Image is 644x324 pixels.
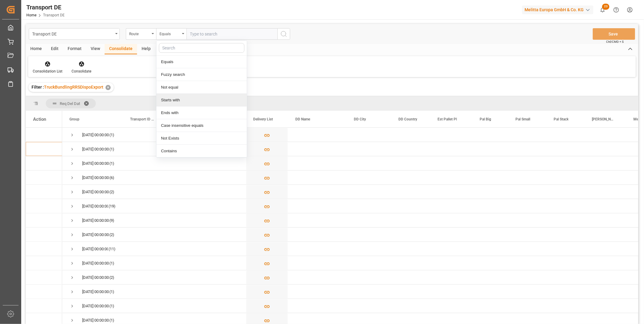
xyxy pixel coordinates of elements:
[26,170,62,185] div: Press SPACE to select this row.
[522,4,596,15] button: Melitta Europa GmbH & Co. KG
[26,185,62,199] div: Press SPACE to select this row.
[109,171,114,185] span: (6)
[109,214,114,228] span: (9)
[69,117,79,121] span: Group
[82,199,108,213] div: [DATE] 00:00:00
[26,3,65,12] div: Transport DE
[156,28,186,40] button: close menu
[156,56,247,68] div: Equals
[156,106,247,119] div: Ends with
[82,157,109,170] div: [DATE] 00:00:00
[602,4,609,10] span: 23
[438,117,457,121] span: Est Pallet Pl
[109,199,116,213] span: (19)
[109,142,114,156] span: (1)
[129,30,150,37] div: Route
[515,117,530,121] span: Pal Small
[159,43,244,53] input: Search
[82,214,109,228] div: [DATE] 00:00:00
[32,30,113,37] div: Transport DE
[26,142,62,156] div: Press SPACE to select this row.
[109,157,114,170] span: (1)
[82,142,109,156] div: [DATE] 00:00:00
[32,85,44,89] span: Filter :
[44,85,103,89] span: TruckBundlingRRSDispoExport
[109,128,114,142] span: (1)
[126,28,156,40] button: open menu
[522,5,593,14] div: Melitta Europa GmbH & Co. KG
[26,128,62,142] div: Press SPACE to select this row.
[159,30,180,37] div: Equals
[593,28,635,40] button: Save
[82,242,108,256] div: [DATE] 00:00:00
[26,285,62,299] div: Press SPACE to select this row.
[86,44,105,54] div: View
[82,299,109,313] div: [DATE] 00:00:00
[60,101,80,106] span: Req Del Dat
[29,28,120,40] button: open menu
[354,117,366,121] span: DD City
[26,156,62,170] div: Press SPACE to select this row.
[277,28,290,40] button: search button
[480,117,491,121] span: Pal Big
[130,117,155,121] span: Transport ID Logward
[606,39,624,44] span: Ctrl/CMD + S
[26,199,62,213] div: Press SPACE to select this row.
[109,228,114,242] span: (2)
[82,285,109,299] div: [DATE] 00:00:00
[295,117,310,121] span: DD Name
[156,81,247,94] div: Not equal
[82,128,109,142] div: [DATE] 00:00:00
[137,44,155,54] div: Help
[26,13,36,17] a: Home
[26,213,62,228] div: Press SPACE to select this row.
[26,228,62,242] div: Press SPACE to select this row.
[109,185,114,199] span: (2)
[186,28,277,40] input: Type to search
[109,299,114,313] span: (1)
[253,117,273,121] span: Delivery List
[82,171,109,185] div: [DATE] 00:00:00
[63,44,86,54] div: Format
[106,85,111,90] div: ✕
[82,185,109,199] div: [DATE] 00:00:00
[33,116,46,122] div: Action
[26,256,62,270] div: Press SPACE to select this row.
[109,271,114,285] span: (2)
[33,69,62,74] div: Consolidation List
[46,44,63,54] div: Edit
[156,119,247,132] div: Case insensitive equals
[109,242,116,256] span: (11)
[26,270,62,285] div: Press SPACE to select this row.
[105,44,137,54] div: Consolidate
[82,256,109,270] div: [DATE] 00:00:00
[26,44,46,54] div: Home
[398,117,417,121] span: DD Country
[592,117,613,121] span: [PERSON_NAME]
[156,132,247,145] div: Not Exists
[26,242,62,256] div: Press SPACE to select this row.
[554,117,569,121] span: Pal Stack
[26,299,62,313] div: Press SPACE to select this row.
[82,228,109,242] div: [DATE] 00:00:00
[156,68,247,81] div: Fuzzy search
[82,271,109,285] div: [DATE] 00:00:00
[109,256,114,270] span: (1)
[72,69,91,74] div: Consolidate
[609,3,623,17] button: Help Center
[109,285,114,299] span: (1)
[156,94,247,106] div: Starts with
[156,145,247,157] div: Contains
[596,3,609,17] button: show 23 new notifications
